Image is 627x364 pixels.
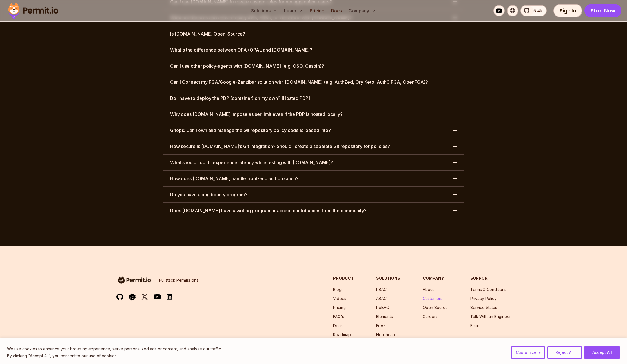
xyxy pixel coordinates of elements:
h3: Is [DOMAIN_NAME] Open-Source? [170,30,245,37]
h3: What's the difference between OPA+OPAL and [DOMAIN_NAME]? [170,47,312,53]
button: Can I use other policy-agents with [DOMAIN_NAME] (e.g. OSO, Casbin)? [163,58,464,74]
a: Docs [329,5,344,16]
h3: Company [423,275,448,281]
button: Is [DOMAIN_NAME] Open-Source? [163,26,464,42]
button: Learn [282,5,305,16]
button: Gitops: Can I own and manage the Git repository policy code is loaded into? [163,122,464,138]
h3: Solutions [376,275,400,281]
a: Open Source [423,305,448,310]
a: Pricing [333,305,346,310]
button: Reject All [547,346,582,359]
a: FAQ's [333,314,344,319]
a: Sign In [553,4,582,17]
a: Terms & Conditions [470,287,506,292]
h3: Why does [DOMAIN_NAME] impose a user limit even if the PDP is hosted locally? [170,111,343,118]
h3: Can I use other policy-agents with [DOMAIN_NAME] (e.g. OSO, Casbin)? [170,63,324,69]
a: Talk With an Engineer [470,314,511,319]
h3: Can I Connect my FGA/Google-Zanzibar solution with [DOMAIN_NAME] (e.g. AuthZed, Ory Keto, Auth0 F... [170,79,428,85]
img: logo [116,275,152,284]
a: Roadmap [333,332,351,337]
button: Can I Connect my FGA/Google-Zanzibar solution with [DOMAIN_NAME] (e.g. AuthZed, Ory Keto, Auth0 F... [163,74,464,90]
a: ReBAC [376,305,389,310]
a: Videos [333,296,346,301]
img: twitter [141,293,148,300]
a: Elements [376,314,393,319]
button: Why does [DOMAIN_NAME] impose a user limit even if the PDP is hosted locally? [163,106,464,122]
button: Do you have a bug bounty program? [163,187,464,202]
a: About [423,287,434,292]
button: Does [DOMAIN_NAME] have a writing program or accept contributions from the community? [163,203,464,219]
h3: Gitops: Can I own and manage the Git repository policy code is loaded into? [170,127,331,134]
a: Start Now [584,4,621,17]
a: RBAC [376,287,387,292]
button: Customize [511,346,545,359]
p: By clicking "Accept All", you consent to our use of cookies. [7,352,222,359]
a: Blog [333,287,342,292]
h3: Product [333,275,354,281]
a: 5.4k [520,5,547,16]
a: FoAz [376,323,385,328]
a: Careers [423,314,438,319]
h3: How secure is [DOMAIN_NAME]’s Git integration? Should I create a separate Git repository for poli... [170,143,390,150]
button: What should I do if I experience latency while testing with [DOMAIN_NAME]? [163,155,464,170]
p: We use cookies to enhance your browsing experience, serve personalized ads or content, and analyz... [7,346,222,352]
button: Solutions [249,5,280,16]
button: Company [346,5,378,16]
a: ABAC [376,296,387,301]
button: How secure is [DOMAIN_NAME]’s Git integration? Should I create a separate Git repository for poli... [163,138,464,154]
a: Service Status [470,305,497,310]
button: How does [DOMAIN_NAME] handle front-end authorization? [163,171,464,186]
a: Pricing [307,5,327,16]
h3: Do you have a bug bounty program? [170,191,247,198]
img: github [116,294,123,301]
h3: What should I do if I experience latency while testing with [DOMAIN_NAME]? [170,159,333,166]
img: linkedin [167,294,172,300]
img: slack [129,293,136,301]
a: Customers [423,296,442,301]
span: 5.4k [530,7,543,14]
a: Email [470,323,480,328]
h3: Does [DOMAIN_NAME] have a writing program or accept contributions from the community? [170,207,367,214]
img: Permit logo [6,1,61,20]
button: Accept All [584,346,620,359]
a: Healthcare [376,332,396,337]
button: What's the difference between OPA+OPAL and [DOMAIN_NAME]? [163,42,464,58]
p: Fullstack Permissions [159,277,198,283]
h3: Do I have to deploy the PDP (container) on my own? [Hosted PDP] [170,95,310,102]
h3: How does [DOMAIN_NAME] handle front-end authorization? [170,175,299,182]
a: Privacy Policy [470,296,497,301]
button: Do I have to deploy the PDP (container) on my own? [Hosted PDP] [163,90,464,106]
img: youtube [154,294,161,300]
a: Docs [333,323,343,328]
h3: Support [470,275,511,281]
